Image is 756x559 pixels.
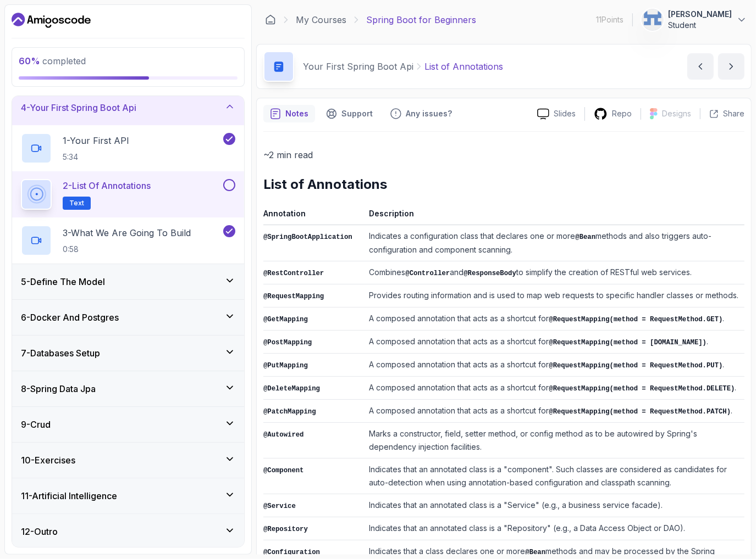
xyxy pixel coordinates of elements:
button: 1-Your First API5:34 [21,133,235,164]
p: Notes [285,108,308,119]
td: Indicates that an annotated class is a "Service" (e.g., a business service facade). [365,494,744,517]
button: 11-Artificial Intelligence [12,478,244,513]
span: Text [69,199,84,208]
button: 3-What We Are Going To Build0:58 [21,225,235,256]
span: completed [19,55,86,66]
td: Indicates a configuration class that declares one or more methods and also triggers auto-configur... [365,225,744,261]
code: @GetMapping [263,316,308,323]
button: Support button [319,105,379,122]
p: 11 Points [596,14,623,25]
a: Dashboard [12,12,91,29]
p: Your First Spring Boot Api [303,60,413,73]
a: Dashboard [265,14,276,25]
code: @Bean [525,549,545,556]
button: 9-Crud [12,407,244,442]
button: 5-Define The Model [12,264,244,299]
button: 8-Spring Data Jpa [12,371,244,406]
p: ~2 min read [263,147,744,163]
p: Designs [662,108,691,119]
p: [PERSON_NAME] [668,9,732,20]
code: @ResponseBody [463,270,516,277]
h3: 7 - Databases Setup [21,346,100,360]
code: @RequestMapping(method = RequestMethod.PUT) [549,362,722,370]
th: Description [365,206,744,225]
button: notes button [263,105,315,122]
h3: 6 - Docker And Postgres [21,311,119,324]
button: 7-Databases Setup [12,336,244,371]
p: 2 - List of Annotations [63,179,151,192]
td: Indicates that an annotated class is a "component". Such classes are considered as candidates for... [365,459,744,494]
button: 12-Outro [12,514,244,549]
p: Share [723,108,744,119]
a: Slides [528,108,584,120]
h3: 12 - Outro [21,525,58,538]
code: @Component [263,467,304,474]
button: previous content [687,53,714,80]
h3: 9 - Crud [21,418,51,431]
p: Support [341,108,373,119]
h3: 8 - Spring Data Jpa [21,382,96,395]
h3: 10 - Exercises [21,454,75,467]
td: A composed annotation that acts as a shortcut for . [365,400,744,423]
code: @Bean [575,233,595,241]
h3: 5 - Define The Model [21,275,105,288]
code: @RequestMapping(method = [DOMAIN_NAME]) [549,339,707,346]
button: 10-Exercises [12,443,244,478]
p: 5:34 [63,152,129,163]
button: 4-Your First Spring Boot Api [12,90,244,125]
td: A composed annotation that acts as a shortcut for . [365,354,744,377]
td: Combines and to simplify the creation of RESTful web services. [365,261,744,284]
code: @Repository [263,526,308,533]
td: A composed annotation that acts as a shortcut for . [365,377,744,400]
img: user profile image [642,9,663,30]
p: Slides [554,108,576,119]
button: 2-List of AnnotationsText [21,179,235,210]
p: Repo [612,108,632,119]
p: Student [668,20,732,31]
code: @Configuration [263,549,320,556]
td: A composed annotation that acts as a shortcut for . [365,308,744,331]
button: next content [718,53,744,80]
h2: List of Annotations [263,176,744,193]
button: user profile image[PERSON_NAME]Student [642,9,747,31]
p: 0:58 [63,244,191,255]
p: 1 - Your First API [63,134,129,147]
a: Repo [585,107,641,121]
code: @Controller [405,270,450,277]
p: Spring Boot for Beginners [366,13,476,26]
h3: 11 - Artificial Intelligence [21,489,117,502]
code: @PostMapping [263,339,312,346]
code: @Service [263,502,296,510]
code: @RequestMapping(method = RequestMethod.DELETE) [549,385,735,393]
code: @PutMapping [263,362,308,370]
code: @SpringBootApplication [263,233,352,241]
code: @RequestMapping [263,293,324,300]
h3: 4 - Your First Spring Boot Api [21,101,136,114]
code: @DeleteMapping [263,385,320,393]
code: @RequestMapping(method = RequestMethod.GET) [549,316,722,323]
code: @RestController [263,270,324,277]
td: Provides routing information and is used to map web requests to specific handler classes or methods. [365,284,744,308]
td: Indicates that an annotated class is a "Repository" (e.g., a Data Access Object or DAO). [365,517,744,540]
th: Annotation [263,206,365,225]
code: @Autowired [263,431,304,439]
code: @PatchMapping [263,408,316,416]
button: 6-Docker And Postgres [12,300,244,335]
a: My Courses [296,13,346,26]
td: A composed annotation that acts as a shortcut for . [365,331,744,354]
button: Feedback button [384,105,459,122]
span: 60 % [19,55,40,66]
code: @RequestMapping(method = RequestMethod.PATCH) [549,408,731,416]
p: List of Annotations [424,60,503,73]
button: Share [700,108,744,119]
p: 3 - What We Are Going To Build [63,226,191,239]
p: Any issues? [406,108,452,119]
td: Marks a constructor, field, setter method, or config method as to be autowired by Spring's depend... [365,423,744,459]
